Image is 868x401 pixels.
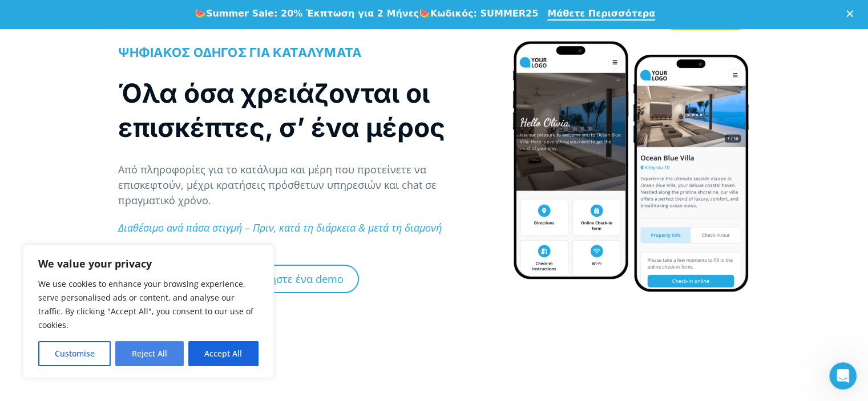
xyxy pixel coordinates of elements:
[118,221,442,234] em: Διαθέσιμο ανά πάσα στιγμή – Πριν, κατά τη διάρκεια & μετά τη διαμονή
[118,162,488,208] p: Από πληροφορίες για το κατάλυμα και μέρη που προτείνετε να επισκεφτούν, μέχρι κρατήσεις πρόσθετων...
[237,265,359,293] a: Ζητήστε ένα demo
[547,8,655,21] a: Μάθετε Περισσότερα
[846,10,858,17] div: Κλείσιμο
[38,277,259,332] p: We use cookies to enhance your browsing experience, serve personalised ads or content, and analys...
[430,8,538,19] b: Κωδικός: SUMMER25
[829,362,857,390] iframe: Intercom live chat
[195,8,538,19] div: 🍉 🍉
[118,45,362,60] span: ΨΗΦΙΑΚΟΣ ΟΔΗΓΟΣ ΓΙΑ ΚΑΤΑΛΥΜΑΤΑ
[38,341,111,366] button: Customise
[118,76,488,144] h1: Όλα όσα χρειάζονται οι επισκέπτες, σ’ ένα μέρος
[38,257,259,270] p: We value your privacy
[115,341,183,366] button: Reject All
[188,341,259,366] button: Accept All
[206,8,419,19] b: Summer Sale: 20% Έκπτωση για 2 Μήνες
